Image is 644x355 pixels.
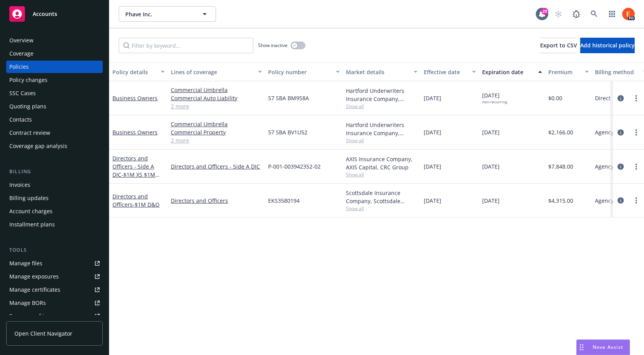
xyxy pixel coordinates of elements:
a: Manage BORs [6,297,103,309]
a: Account charges [6,205,103,218]
a: Manage files [6,257,103,270]
a: Commercial Auto Liability [171,94,262,102]
span: Show all [346,171,418,178]
button: Export to CSV [540,38,577,53]
span: 57 SBA BV1U52 [268,128,307,136]
div: Manage certificates [9,284,60,296]
span: EKS3580194 [268,197,300,205]
a: Report a Bug [569,6,584,22]
div: Account charges [9,205,53,218]
span: $7,848.00 [548,162,573,171]
div: AXIS Insurance Company, AXIS Capital, CRC Group [346,155,418,171]
a: 2 more [171,102,262,110]
span: 57 SBA BM9S8A [268,94,309,102]
a: Directors and Officers [112,193,160,208]
span: [DATE] [482,162,500,171]
button: Expiration date [479,63,545,81]
span: P-001-003942352-02 [268,162,321,171]
div: Hartford Underwriters Insurance Company, Hartford Insurance Group [346,121,418,137]
div: Quoting plans [9,100,46,113]
a: circleInformation [616,128,625,137]
div: Premium [548,68,580,76]
a: more [632,128,641,137]
a: more [632,162,641,171]
a: Accounts [6,3,103,25]
div: Tools [6,246,103,254]
a: circleInformation [616,162,625,171]
div: 20 [541,8,548,15]
a: Manage exposures [6,270,103,283]
a: SSC Cases [6,87,103,99]
a: Start snowing [551,6,566,22]
div: Installment plans [9,218,55,231]
div: Billing [6,168,103,176]
span: $4,315.00 [548,197,573,205]
span: [DATE] [482,91,507,104]
div: SSC Cases [9,87,36,99]
button: Premium [545,63,592,81]
span: Direct [595,94,611,102]
button: Phave Inc. [119,6,216,22]
div: Scottsdale Insurance Company, Scottsdale Insurance Company (Nationwide), E-Risk Services, CRC Group [346,189,418,205]
div: Drag to move [577,340,586,355]
span: [DATE] [424,128,441,136]
div: Manage BORs [9,297,46,309]
a: Overview [6,34,103,47]
div: Market details [346,68,409,76]
img: photo [622,8,635,20]
a: Policy changes [6,74,103,86]
a: Commercial Property [171,128,262,136]
span: Show all [346,103,418,110]
a: Directors and Officers - Side A DIC [112,155,155,186]
a: Contacts [6,113,103,126]
span: Export to CSV [540,42,577,49]
button: Nova Assist [576,339,630,355]
button: Market details [343,63,421,81]
span: [DATE] [424,94,441,102]
div: Hartford Underwriters Insurance Company, Hartford Insurance Group [346,87,418,103]
a: more [632,196,641,205]
div: Overview [9,34,33,47]
div: Policy changes [9,74,47,86]
button: Policy details [109,63,168,81]
a: Coverage gap analysis [6,140,103,152]
a: circleInformation [616,94,625,103]
div: non-recurring [482,99,507,104]
span: Add historical policy [580,42,635,49]
a: Directors and Officers - Side A DIC [171,162,262,171]
div: Invoices [9,179,30,191]
a: Invoices [6,179,103,191]
div: Policy details [112,68,156,76]
div: Coverage [9,47,33,60]
span: - $1M XS $1M Side A [112,171,160,186]
a: Switch app [604,6,620,22]
span: [DATE] [424,197,441,205]
div: Policies [9,61,29,73]
a: Business Owners [112,94,158,102]
a: Quoting plans [6,100,103,113]
div: Manage exposures [9,270,59,283]
a: circleInformation [616,196,625,205]
a: Summary of insurance [6,310,103,322]
a: Policies [6,61,103,73]
a: Search [586,6,602,22]
span: Show all [346,137,418,144]
a: Contract review [6,127,103,139]
div: Summary of insurance [9,310,68,322]
div: Contacts [9,113,32,126]
button: Policy number [265,63,343,81]
span: Nova Assist [593,344,623,350]
span: [DATE] [424,162,441,171]
button: Lines of coverage [168,63,265,81]
span: [DATE] [482,128,500,136]
a: Business Owners [112,129,158,136]
span: [DATE] [482,197,500,205]
a: more [632,94,641,103]
span: - $1M D&O [133,201,160,208]
span: Show all [346,205,418,212]
a: Commercial Umbrella [171,86,262,94]
a: Directors and Officers [171,197,262,205]
a: Billing updates [6,192,103,204]
span: Open Client Navigator [14,329,72,338]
